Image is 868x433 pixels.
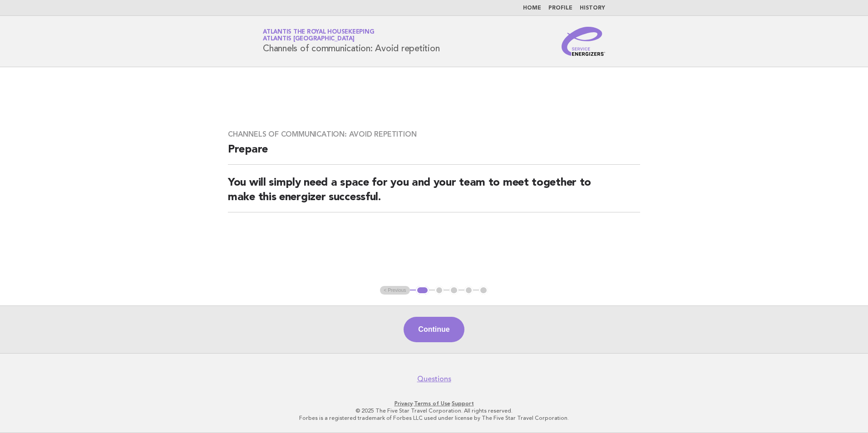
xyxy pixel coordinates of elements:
[580,5,605,11] a: History
[395,400,413,407] a: Privacy
[523,5,541,11] a: Home
[414,400,450,407] a: Terms of Use
[452,400,474,407] a: Support
[156,407,712,414] p: © 2025 The Five Star Travel Corporation. All rights reserved.
[228,176,640,212] h2: You will simply need a space for you and your team to meet together to make this energizer succes...
[156,414,712,422] p: Forbes is a registered trademark of Forbes LLC used under license by The Five Star Travel Corpora...
[228,130,640,139] h3: Channels of communication: Avoid repetition
[263,29,374,42] a: Atlantis the Royal HousekeepingAtlantis [GEOGRAPHIC_DATA]
[416,286,429,295] button: 1
[156,400,712,407] p: · ·
[404,317,464,342] button: Continue
[228,143,640,165] h2: Prepare
[417,374,451,384] a: Questions
[263,36,355,42] span: Atlantis [GEOGRAPHIC_DATA]
[562,27,605,56] img: Service Energizers
[263,30,439,53] h1: Channels of communication: Avoid repetition
[548,5,572,11] a: Profile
